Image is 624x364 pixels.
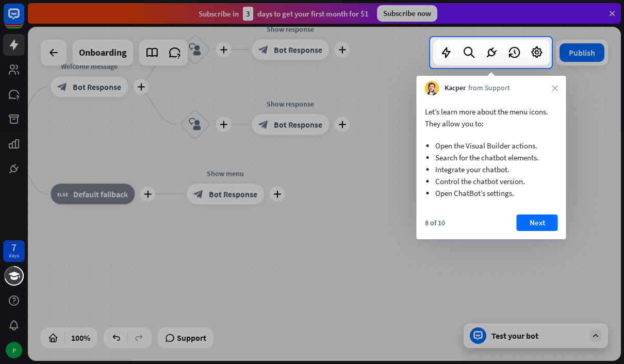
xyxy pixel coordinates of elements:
i: close [552,85,558,91]
li: Open ChatBot’s settings. [435,187,548,199]
button: Next [517,214,558,231]
li: Control the chatbot version. [435,175,548,187]
li: Open the Visual Builder actions. [435,140,548,152]
div: 8 of 10 [425,218,445,227]
button: Open LiveChat chat widget [8,4,39,35]
p: Let’s learn more about the menu icons. They allow you to: [425,106,558,129]
li: Integrate your chatbot. [435,163,548,175]
span: from Support [468,83,510,93]
span: Kacper [445,83,466,93]
li: Search for the chatbot elements. [435,152,548,163]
